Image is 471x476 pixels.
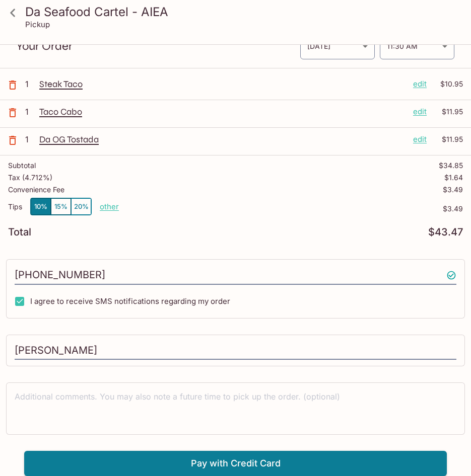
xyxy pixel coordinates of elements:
[16,41,300,51] p: Your Order
[8,203,22,211] p: Tips
[71,198,91,215] button: 20%
[39,78,405,90] p: Steak Taco
[8,162,36,170] p: Subtotal
[439,162,463,170] p: $34.85
[433,106,463,117] p: $11.95
[25,106,35,117] p: 1
[15,341,456,360] input: Enter first and last name
[39,134,405,145] p: Da OG Tostada
[30,296,230,306] span: I agree to receive SMS notifications regarding my order
[413,106,427,117] p: edit
[25,4,463,20] h3: Da Seafood Cartel - AIEA
[380,33,454,59] div: 11:30 AM
[25,78,35,90] p: 1
[31,198,51,215] button: 10%
[443,186,463,194] p: $3.49
[413,78,427,90] p: edit
[51,198,71,215] button: 15%
[433,134,463,145] p: $11.95
[100,202,119,211] button: other
[25,134,35,145] p: 1
[24,451,447,476] button: Pay with Credit Card
[25,20,50,29] p: Pickup
[15,266,456,285] input: Enter phone number
[413,134,427,145] p: edit
[119,205,463,213] p: $3.49
[39,106,405,117] p: Taco Cabo
[8,174,52,182] p: Tax ( 4.712% )
[433,78,463,90] p: $10.95
[444,174,463,182] p: $1.64
[8,186,64,194] p: Convenience Fee
[8,227,31,237] p: Total
[428,227,463,237] p: $43.47
[300,33,375,59] div: [DATE]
